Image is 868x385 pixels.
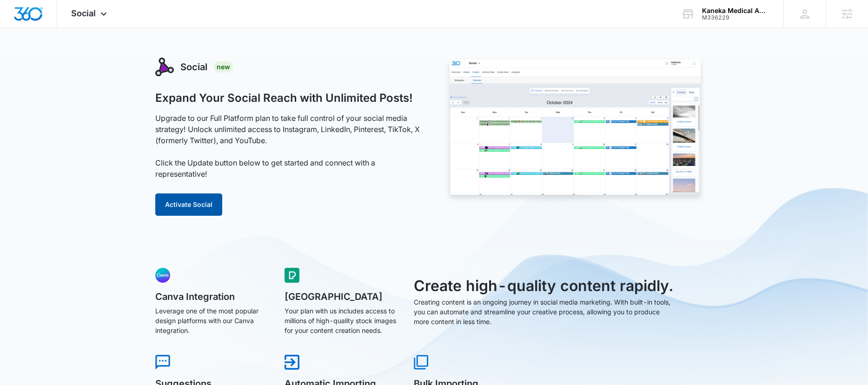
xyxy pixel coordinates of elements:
[702,7,770,14] div: account name
[155,91,413,105] h1: Expand Your Social Reach with Unlimited Posts!
[414,297,675,326] p: Creating content is an ongoing journey in social media marketing. With built-in tools, you can au...
[180,60,207,74] h3: Social
[214,61,233,73] div: New
[285,292,401,301] h5: [GEOGRAPHIC_DATA]
[155,193,222,216] button: Activate Social
[155,113,424,179] p: Upgrade to our Full Platform plan to take full control of your social media strategy! Unlock unli...
[702,14,770,21] div: account id
[285,306,401,335] p: Your plan with us includes access to millions of high-quality stock images for your content creat...
[155,306,272,335] p: Leverage one of the most popular design platforms with our Canva integration.
[414,275,675,297] h3: Create high-quality content rapidly.
[71,8,96,18] span: Social
[155,292,272,301] h5: Canva Integration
